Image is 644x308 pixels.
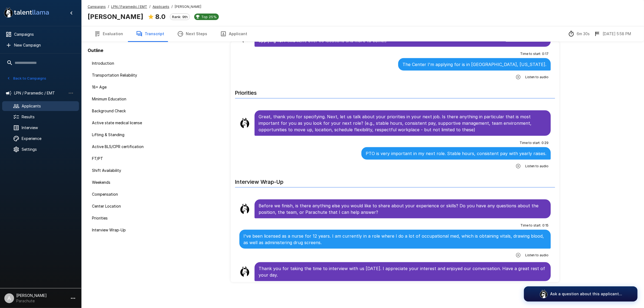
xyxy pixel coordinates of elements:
[520,223,541,228] span: Time to start :
[541,140,549,146] span: 0 : 29
[235,173,555,188] h6: Interview Wrap-Up
[171,4,173,9] span: /
[88,13,143,21] b: [PERSON_NAME]
[149,4,150,9] span: /
[603,31,631,37] p: [DATE] 5:58 PM
[542,51,549,57] span: 0 : 17
[259,202,547,215] p: Before we finish, is there anything else you would like to share about your experience or skills?...
[542,223,549,228] span: 0 : 15
[239,266,250,277] img: llama_clean.png
[520,140,540,146] span: Time to start :
[214,26,254,41] button: Applicant
[594,31,631,37] div: The date and time when the interview was completed
[539,290,548,298] img: logo_glasses@2x.png
[520,51,541,57] span: Time to start :
[259,265,547,278] p: Thank you for taking the time to interview with us [DATE]. I appreciate your interest and enjoyed...
[259,113,547,133] p: Great, thank you for specifying. Next, let us talk about your priorities in your next job. Is the...
[175,4,201,9] span: [PERSON_NAME]
[239,204,250,214] img: llama_clean.png
[130,26,171,41] button: Transcript
[524,286,638,302] button: Ask a question about this applicant...
[525,74,549,80] span: Listen to audio
[88,26,130,41] button: Evaluation
[577,31,590,37] p: 6m 30s
[550,291,622,297] p: Ask a question about this applicant...
[366,150,546,157] p: PTO is very important in my next role. Stable hours, consistent pay with yearly raises.
[153,5,169,9] u: Applicants
[199,15,219,19] span: Top 25%
[525,253,549,258] span: Listen to audio
[155,13,166,21] b: 8.0
[402,61,546,68] p: The Center I'm applying for is in [GEOGRAPHIC_DATA], [US_STATE].
[111,5,147,9] u: LPN / Paramedic / EMT
[108,4,109,9] span: /
[170,15,190,19] span: Rank: 9th
[235,84,555,99] h6: Priorities
[171,26,214,41] button: Next Steps
[239,118,250,129] img: llama_clean.png
[244,233,547,246] p: I've been licensed as a nurse for 12 years. I am currently in a role where I do a lot of occupati...
[525,163,549,169] span: Listen to audio
[88,5,106,9] u: Campaigns
[568,31,590,37] div: The time between starting and completing the interview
